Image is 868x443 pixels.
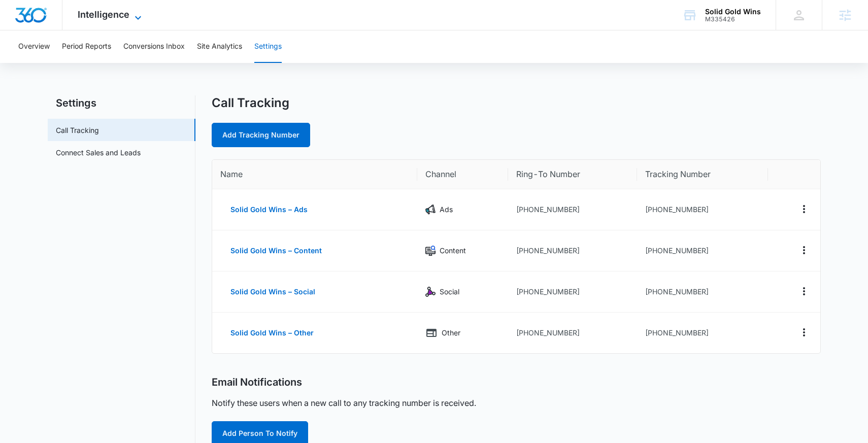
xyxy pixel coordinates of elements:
[796,283,812,299] button: Actions
[220,321,324,345] button: Solid Gold Wins – Other
[212,160,417,189] th: Name
[637,189,768,230] td: [PHONE_NUMBER]
[508,160,637,189] th: Ring-To Number
[705,16,761,23] div: account id
[220,238,332,263] button: Solid Gold Wins – Content
[123,30,185,63] button: Conversions Inbox
[637,313,768,353] td: [PHONE_NUMBER]
[705,8,761,16] div: account name
[62,30,111,63] button: Period Reports
[56,147,141,158] a: Connect Sales and Leads
[796,242,812,258] button: Actions
[56,125,99,135] a: Call Tracking
[508,313,637,353] td: [PHONE_NUMBER]
[508,189,637,230] td: [PHONE_NUMBER]
[212,95,289,111] h1: Call Tracking
[78,9,129,20] span: Intelligence
[796,324,812,340] button: Actions
[18,30,50,63] button: Overview
[197,30,242,63] button: Site Analytics
[220,197,318,222] button: Solid Gold Wins – Ads
[425,287,436,297] img: Social
[442,327,460,338] p: Other
[425,246,436,256] img: Content
[796,201,812,217] button: Actions
[212,397,476,409] p: Notify these users when a new call to any tracking number is received.
[440,204,453,215] p: Ads
[440,286,459,297] p: Social
[508,230,637,271] td: [PHONE_NUMBER]
[440,245,466,256] p: Content
[212,376,302,389] h2: Email Notifications
[637,230,768,271] td: [PHONE_NUMBER]
[48,95,195,111] h2: Settings
[417,160,509,189] th: Channel
[637,271,768,313] td: [PHONE_NUMBER]
[637,160,768,189] th: Tracking Number
[220,280,325,304] button: Solid Gold Wins – Social
[425,205,436,215] img: Ads
[254,30,282,63] button: Settings
[508,271,637,313] td: [PHONE_NUMBER]
[212,123,310,147] a: Add Tracking Number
